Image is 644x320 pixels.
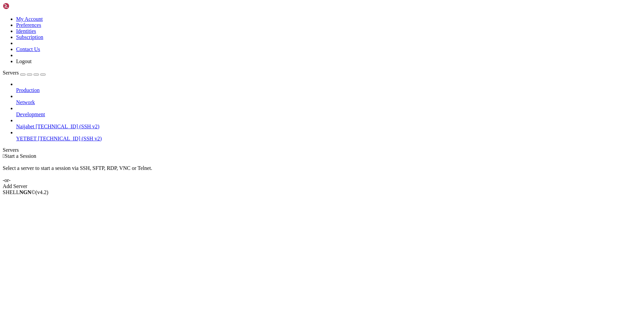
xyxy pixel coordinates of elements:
li: Naijabet [TECHNICAL_ID] (SSH v2) [16,118,641,130]
span:  [3,153,5,159]
span: Production [16,87,40,93]
img: Shellngn [3,3,41,9]
a: Logout [16,58,32,64]
a: My Account [16,16,43,22]
div: Select a server to start a session via SSH, SFTP, RDP, VNC or Telnet. -or- [3,159,641,183]
a: Preferences [16,22,41,28]
a: YETBET [TECHNICAL_ID] (SSH v2) [16,136,641,142]
span: YETBET [16,136,37,141]
span: [TECHNICAL_ID] (SSH v2) [38,136,102,141]
span: [TECHNICAL_ID] (SSH v2) [36,124,99,129]
a: Development [16,111,641,118]
div: Servers [3,147,641,153]
a: Identities [16,28,36,34]
span: 4.2.0 [36,189,49,195]
a: Naijabet [TECHNICAL_ID] (SSH v2) [16,124,641,130]
span: Development [16,111,45,117]
a: Subscription [16,34,43,40]
span: SHELL © [3,189,48,195]
span: Start a Session [5,153,36,159]
li: YETBET [TECHNICAL_ID] (SSH v2) [16,130,641,142]
li: Production [16,81,641,93]
div: Add Server [3,183,641,189]
b: NGN [19,189,32,195]
li: Network [16,93,641,105]
span: Servers [3,70,19,76]
span: Naijabet [16,124,34,129]
a: Servers [3,70,46,76]
li: Development [16,105,641,118]
span: Network [16,99,35,105]
a: Contact Us [16,46,40,52]
a: Network [16,99,641,105]
a: Production [16,87,641,93]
